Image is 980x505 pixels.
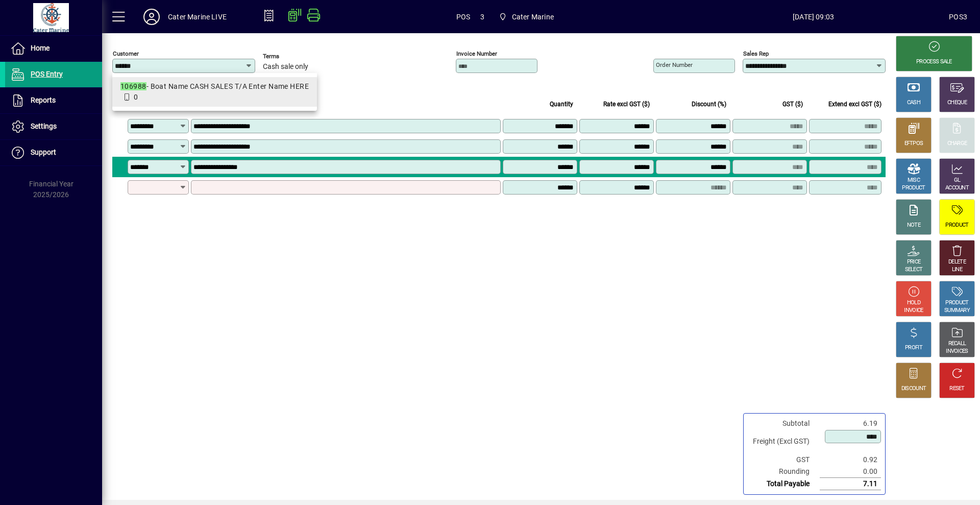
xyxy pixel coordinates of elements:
[113,50,139,57] mat-label: Customer
[820,466,881,478] td: 0.00
[678,9,949,25] span: [DATE] 09:03
[31,148,56,156] span: Support
[905,344,922,352] div: PROFIT
[263,63,308,71] span: Cash sale only
[112,77,317,107] mat-option: 106988 - Boat Name CASH SALES T/A Enter Name HERE
[820,418,881,429] td: 6.19
[456,50,497,57] mat-label: Invoice number
[31,122,57,130] span: Settings
[948,340,966,348] div: RECALL
[120,81,309,92] div: - Boat Name CASH SALES T/A Enter Name HERE
[5,114,102,139] a: Settings
[902,184,925,192] div: PRODUCT
[456,9,471,25] span: POS
[5,88,102,113] a: Reports
[31,44,50,52] span: Home
[168,9,227,25] div: Cater Marine LIVE
[946,348,968,355] div: INVOICES
[692,99,726,110] span: Discount (%)
[945,184,969,192] div: ACCOUNT
[31,70,63,78] span: POS Entry
[949,9,967,25] div: POS3
[550,99,573,110] span: Quantity
[748,429,820,454] td: Freight (Excl GST)
[748,454,820,466] td: GST
[907,222,920,229] div: NOTE
[5,140,102,165] a: Support
[907,258,921,266] div: PRICE
[512,9,554,25] span: Cater Marine
[952,266,962,274] div: LINE
[944,307,970,315] div: SUMMARY
[135,8,168,26] button: Profile
[949,385,965,393] div: RESET
[904,307,923,315] div: INVOICE
[748,418,820,429] td: Subtotal
[134,93,138,101] span: 0
[945,222,968,229] div: PRODUCT
[120,82,146,90] em: 106988
[495,8,558,26] span: Cater Marine
[743,50,769,57] mat-label: Sales rep
[907,99,920,107] div: CASH
[748,466,820,478] td: Rounding
[948,258,966,266] div: DELETE
[907,299,920,307] div: HOLD
[916,58,952,66] div: PROCESS SALE
[901,385,926,393] div: DISCOUNT
[603,99,650,110] span: Rate excl GST ($)
[947,140,967,148] div: CHARGE
[748,478,820,490] td: Total Payable
[656,61,693,68] mat-label: Order number
[5,36,102,61] a: Home
[480,9,484,25] span: 3
[828,99,881,110] span: Extend excl GST ($)
[905,266,923,274] div: SELECT
[908,177,920,184] div: MISC
[954,177,961,184] div: GL
[820,478,881,490] td: 7.11
[31,96,56,104] span: Reports
[904,140,923,148] div: EFTPOS
[263,53,324,60] span: Terms
[945,299,968,307] div: PRODUCT
[820,454,881,466] td: 0.92
[947,99,967,107] div: CHEQUE
[782,99,803,110] span: GST ($)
